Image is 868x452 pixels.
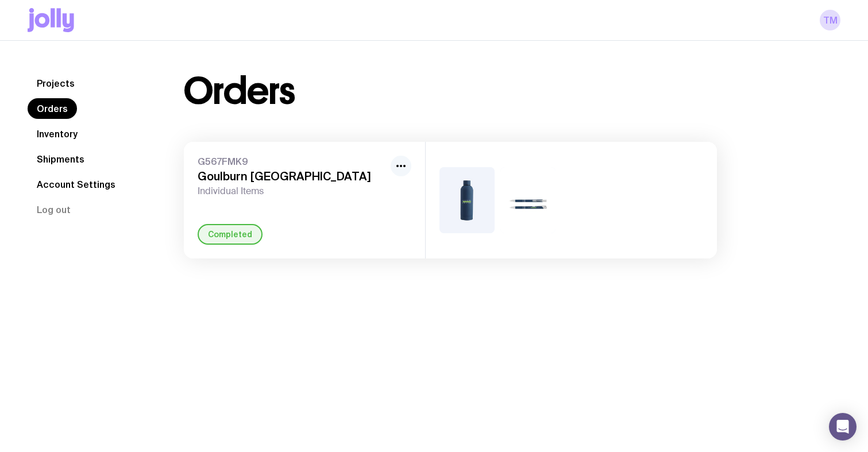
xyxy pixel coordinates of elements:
[198,224,263,245] div: Completed
[28,73,84,94] a: Projects
[820,10,840,30] a: TM
[28,174,125,195] a: Account Settings
[184,73,295,110] h1: Orders
[28,149,94,169] a: Shipments
[829,413,857,441] div: Open Intercom Messenger
[28,98,77,119] a: Orders
[28,123,87,144] a: Inventory
[198,169,386,183] h3: Goulburn [GEOGRAPHIC_DATA]
[198,156,386,167] span: G567FMK9
[28,199,80,220] button: Log out
[198,186,386,197] span: Individual Items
